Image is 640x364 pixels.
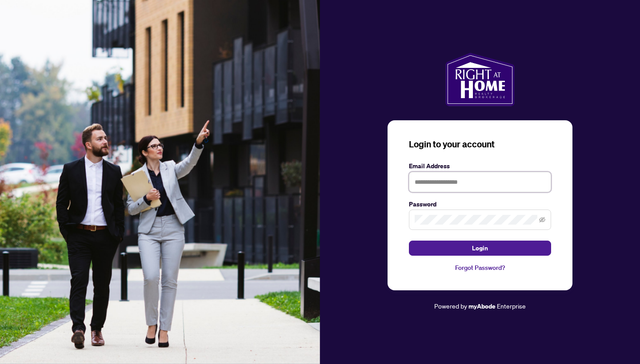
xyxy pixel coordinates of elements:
label: Email Address [409,161,551,171]
h3: Login to your account [409,138,551,150]
label: Password [409,199,551,209]
span: Login [472,241,488,255]
span: Enterprise [497,302,526,310]
button: Login [409,241,551,256]
span: Powered by [434,302,467,310]
img: ma-logo [445,53,514,106]
a: Forgot Password? [409,263,551,273]
a: myAbode [468,301,496,311]
span: eye-invisible [539,217,545,223]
